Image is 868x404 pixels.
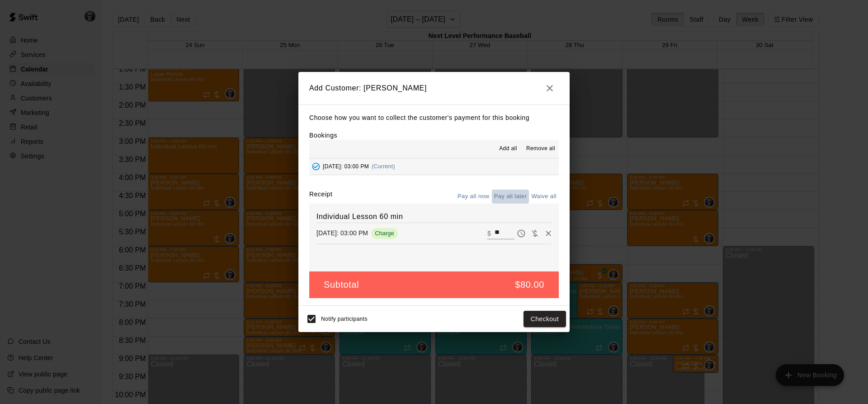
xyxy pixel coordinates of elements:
[309,160,323,173] button: Added - Collect Payment
[309,190,332,204] label: Receipt
[323,163,369,170] span: [DATE]: 03:00 PM
[455,190,492,204] button: Pay all now
[316,211,552,223] h6: Individual Lesson 60 min
[524,311,566,328] button: Checkout
[514,229,528,237] span: Pay later
[324,279,359,291] h5: Subtotal
[492,190,529,204] button: Pay all later
[523,142,559,156] button: Remove all
[309,112,559,124] p: Choose how you want to collect the customer's payment for this booking
[309,132,337,139] label: Bookings
[529,190,559,204] button: Waive all
[316,228,368,238] p: [DATE]: 03:00 PM
[372,163,395,170] span: (Current)
[309,158,559,175] button: Added - Collect Payment[DATE]: 03:00 PM(Current)
[487,229,491,238] p: $
[298,72,570,105] h2: Add Customer: [PERSON_NAME]
[526,144,555,153] span: Remove all
[499,144,517,153] span: Add all
[371,230,398,237] span: Charge
[528,229,542,237] span: Waive payment
[542,227,555,240] button: Remove
[515,279,544,291] h5: $80.00
[494,142,523,156] button: Add all
[321,316,368,322] span: Notify participants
